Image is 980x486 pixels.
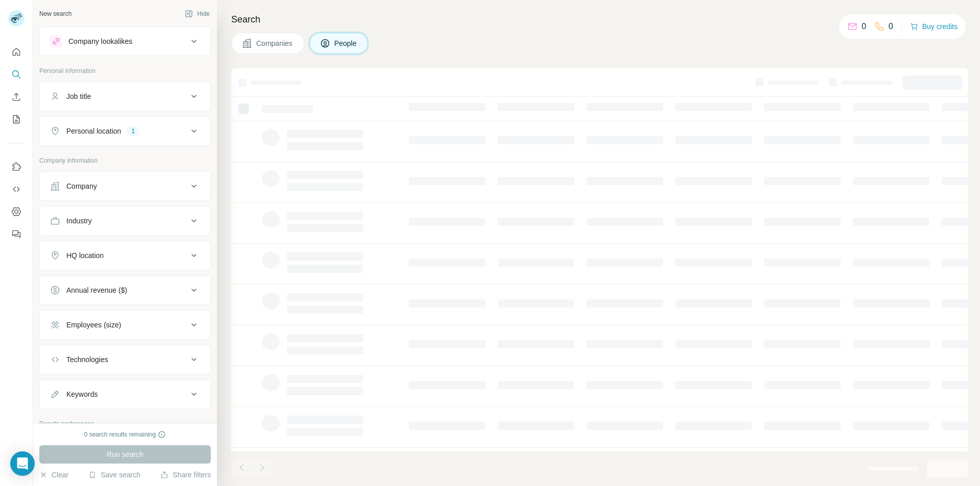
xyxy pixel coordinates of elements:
[66,354,108,365] div: Technologies
[8,110,24,129] button: My lists
[68,36,132,46] div: Company lookalikes
[40,29,210,54] button: Company lookalikes
[88,470,140,480] button: Save search
[256,38,293,48] span: Companies
[39,156,211,165] p: Company information
[84,430,166,439] div: 0 search results remaining
[178,6,217,21] button: Hide
[40,382,210,406] button: Keywords
[66,126,121,136] div: Personal location
[66,389,97,399] div: Keywords
[231,12,968,27] h4: Search
[40,119,210,143] button: Personal location1
[66,91,91,101] div: Job title
[66,285,127,295] div: Annual revenue ($)
[40,313,210,337] button: Employees (size)
[39,470,68,480] button: Clear
[8,180,24,198] button: Use Surfe API
[40,209,210,233] button: Industry
[8,43,24,61] button: Quick start
[40,347,210,372] button: Technologies
[8,158,24,176] button: Use Surfe on LinkedIn
[10,451,35,476] div: Open Intercom Messenger
[127,126,139,136] div: 1
[862,20,866,33] p: 0
[39,9,71,18] div: New search
[8,225,24,243] button: Feedback
[8,88,24,106] button: Enrich CSV
[66,250,104,261] div: HQ location
[66,320,121,330] div: Employees (size)
[334,38,358,48] span: People
[8,202,24,221] button: Dashboard
[910,19,958,34] button: Buy credits
[8,65,24,84] button: Search
[889,20,893,33] p: 0
[39,66,211,75] p: Personal information
[39,419,211,428] p: Results preferences
[40,84,210,109] button: Job title
[40,174,210,198] button: Company
[66,216,92,226] div: Industry
[40,278,210,302] button: Annual revenue ($)
[160,470,211,480] button: Share filters
[66,181,97,191] div: Company
[40,243,210,268] button: HQ location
